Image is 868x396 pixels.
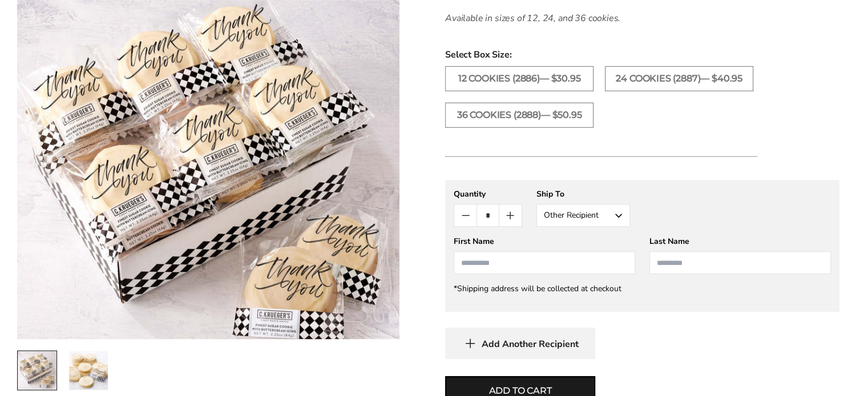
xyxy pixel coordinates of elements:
[445,66,594,91] label: 12 COOKIES (2886)— $30.95
[477,205,499,226] input: Quantity
[445,12,620,25] em: Available in sizes of 12, 24, and 36 cookies.
[605,66,753,91] label: 24 COOKIES (2887)— $40.95
[445,180,839,312] gfm-form: New recipient
[454,251,635,274] input: First Name
[454,283,831,294] div: *Shipping address will be collected at checkout
[9,353,118,387] iframe: Sign Up via Text for Offers
[17,350,57,390] a: 1 / 2
[445,48,839,62] span: Select Box Size:
[454,236,635,247] div: First Name
[536,189,630,199] div: Ship To
[69,351,108,390] img: Just the Cookies! Thank You Assortment
[445,328,595,359] button: Add Another Recipient
[454,205,477,226] button: Count minus
[445,103,594,128] label: 36 COOKIES (2888)— $50.95
[68,350,108,390] a: 2 / 2
[482,338,579,350] span: Add Another Recipient
[499,205,522,226] button: Count plus
[649,236,831,247] div: Last Name
[454,189,522,199] div: Quantity
[649,251,831,274] input: Last Name
[536,204,630,227] button: Other Recipient
[18,351,56,390] img: Just the Cookies! Thank You Assortment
